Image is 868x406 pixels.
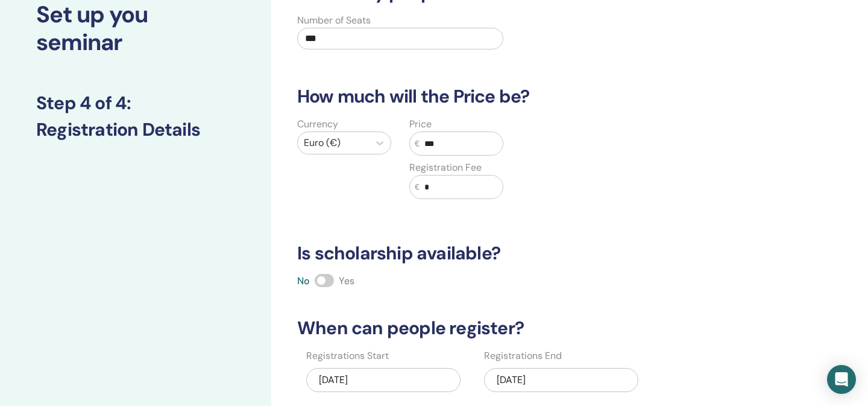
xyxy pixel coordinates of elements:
[290,317,753,339] h3: When can people register?
[415,181,420,194] span: €
[827,365,856,394] div: Open Intercom Messenger
[36,1,235,56] h2: Set up you seminar
[290,86,753,107] h3: How much will the Price be?
[409,160,482,175] label: Registration Fee
[306,349,389,363] label: Registrations Start
[339,274,354,287] span: Yes
[297,13,371,28] label: Number of Seats
[409,117,432,132] label: Price
[297,117,338,132] label: Currency
[36,119,235,141] h3: Registration Details
[415,138,420,150] span: €
[290,243,753,264] h3: Is scholarship available?
[484,368,638,392] div: [DATE]
[36,92,235,114] h3: Step 4 of 4 :
[484,349,562,363] label: Registrations End
[297,274,310,287] span: No
[306,368,461,392] div: [DATE]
